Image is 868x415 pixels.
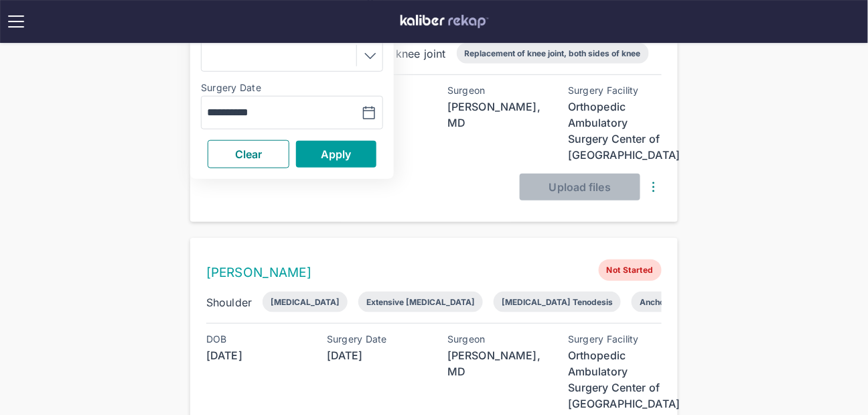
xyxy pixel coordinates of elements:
[206,347,300,363] div: [DATE]
[206,294,252,310] div: Shoulder
[401,15,489,28] img: kaliber labs logo
[201,82,383,93] label: Surgery Date
[321,147,352,161] span: Apply
[296,141,376,168] button: Apply
[568,334,662,345] div: Surgery Facility
[447,347,541,379] div: [PERSON_NAME], MD
[599,259,662,281] span: Not Started
[206,265,311,280] a: [PERSON_NAME]
[327,334,421,345] div: Surgery Date
[549,180,611,194] span: Upload files
[640,297,790,307] div: Anchoring of [MEDICAL_DATA] tendon
[520,174,640,200] button: Upload files
[5,11,27,32] img: open menu icon
[366,297,475,307] div: Extensive [MEDICAL_DATA]
[568,99,662,163] div: Orthopedic Ambulatory Surgery Center of [GEOGRAPHIC_DATA]
[502,297,613,307] div: [MEDICAL_DATA] Tenodesis
[235,147,263,161] span: Clear
[568,347,662,412] div: Orthopedic Ambulatory Surgery Center of [GEOGRAPHIC_DATA]
[646,179,662,195] img: DotsThreeVertical.31cb0eda.svg
[447,99,541,131] div: [PERSON_NAME], MD
[206,334,300,345] div: DOB
[447,85,541,96] div: Surgeon
[568,85,662,96] div: Surgery Facility
[208,140,289,168] button: Clear
[271,297,340,307] div: [MEDICAL_DATA]
[327,347,421,363] div: [DATE]
[465,48,641,58] div: Replacement of knee joint, both sides of knee
[447,334,541,345] div: Surgeon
